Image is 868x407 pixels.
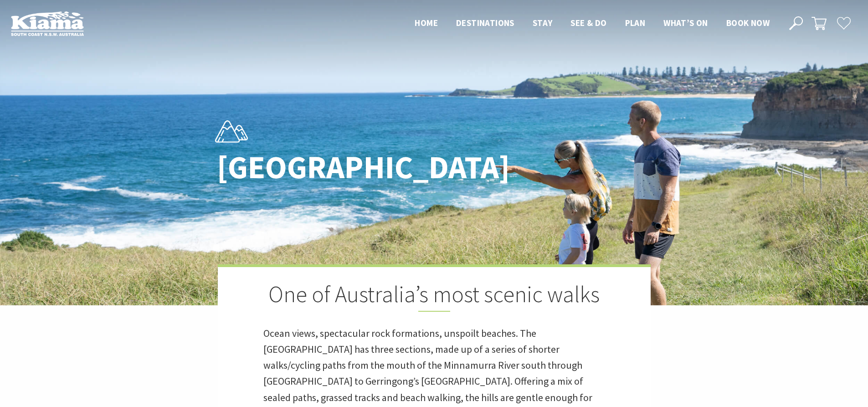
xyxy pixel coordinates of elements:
span: Destinations [456,17,514,28]
span: Book now [726,17,770,28]
nav: Main Menu [406,16,779,31]
span: See & Do [570,17,606,28]
span: What’s On [663,17,708,28]
h1: [GEOGRAPHIC_DATA] [217,149,474,185]
span: Home [415,17,438,28]
span: Plan [625,17,646,28]
img: Kiama Logo [11,11,84,36]
h2: One of Australia’s most scenic walks [263,281,605,312]
span: Stay [533,17,553,28]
